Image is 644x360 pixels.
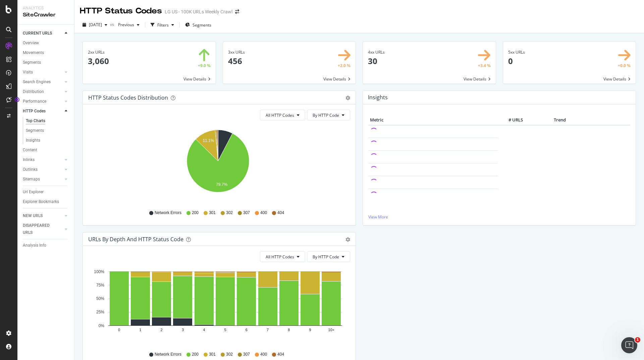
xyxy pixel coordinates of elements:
div: Search Engines [23,79,51,86]
div: SiteCrawler [23,11,69,19]
div: HTTP Status Codes Distribution [88,94,168,101]
span: By HTTP Code [313,112,339,118]
span: 301 [209,210,216,216]
span: Network Errors [155,352,181,357]
a: Visits [23,69,63,76]
span: 400 [260,210,267,216]
a: NEW URLS [23,212,63,219]
div: Segments [23,59,41,66]
div: Filters [157,22,169,28]
span: 404 [277,210,284,216]
th: Trend [525,115,595,125]
div: Overview [23,40,39,47]
div: Distribution [23,88,44,95]
text: 0% [99,323,105,328]
span: All HTTP Codes [266,254,294,260]
button: [DATE] [80,19,110,30]
a: Inlinks [23,156,63,163]
a: Sitemaps [23,176,63,183]
text: 3 [182,328,184,332]
iframe: Intercom live chat [621,337,637,353]
span: 307 [243,352,250,357]
span: 200 [192,210,199,216]
a: Search Engines [23,79,63,86]
button: All HTTP Codes [260,110,305,120]
text: 11.1% [203,139,214,143]
text: 2 [161,328,163,332]
a: Top Charts [26,117,69,124]
span: Network Errors [155,210,181,216]
div: Visits [23,69,33,76]
a: CURRENT URLS [23,30,63,37]
div: Inlinks [23,156,35,163]
div: Outlinks [23,166,38,173]
div: HTTP Codes [23,108,46,115]
a: Insights [26,137,69,144]
div: Content [23,147,37,154]
span: By HTTP Code [313,254,339,260]
button: Previous [115,19,142,30]
text: 4 [203,328,205,332]
div: LG US - 100K URLs Weekly Crawl [165,8,232,15]
button: Segments [182,19,214,30]
span: 1 [635,337,640,343]
text: 8 [288,328,290,332]
a: Content [23,147,69,154]
div: Segments [26,127,44,134]
div: arrow-right-arrow-left [235,9,239,14]
a: HTTP Codes [23,108,63,115]
div: Top Charts [26,117,45,124]
div: Movements [23,49,44,56]
text: 25% [96,310,104,315]
button: By HTTP Code [307,110,350,120]
text: 5 [224,328,226,332]
svg: A chart. [88,267,348,345]
span: 302 [226,210,233,216]
a: Segments [26,127,69,134]
a: View More [368,214,630,220]
span: 301 [209,352,216,357]
div: Url Explorer [23,189,44,196]
span: 404 [277,352,284,357]
button: By HTTP Code [307,251,350,262]
div: NEW URLS [23,212,43,219]
span: All HTTP Codes [266,112,294,118]
a: Overview [23,40,69,47]
span: 302 [226,352,233,357]
text: 75% [96,283,104,288]
div: URLs by Depth and HTTP Status Code [88,236,183,243]
text: 9 [309,328,311,332]
a: Url Explorer [23,189,69,196]
div: Insights [26,137,40,144]
span: Segments [193,22,211,28]
text: 10+ [328,328,335,332]
div: Tooltip anchor [14,97,20,103]
svg: A chart. [88,126,348,204]
div: Analysis Info [23,242,46,249]
a: Outlinks [23,166,63,173]
text: 79.7% [216,182,227,187]
h4: Insights [368,93,388,102]
div: Performance [23,98,46,105]
th: # URLS [498,115,525,125]
div: gear [345,237,350,242]
text: 50% [96,296,104,301]
span: Previous [115,22,134,28]
div: DISAPPEARED URLS [23,222,57,236]
text: 7 [267,328,269,332]
th: Metric [368,115,498,125]
a: Distribution [23,88,63,95]
a: Segments [23,59,69,66]
span: 400 [260,352,267,357]
span: 2025 Oct. 12th [89,22,102,28]
text: 0 [118,328,120,332]
a: Performance [23,98,63,105]
a: Movements [23,49,69,56]
a: Explorer Bookmarks [23,198,69,205]
span: 200 [192,352,199,357]
div: gear [345,96,350,100]
div: Analytics [23,5,69,11]
a: Analysis Info [23,242,69,249]
div: HTTP Status Codes [80,5,162,17]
